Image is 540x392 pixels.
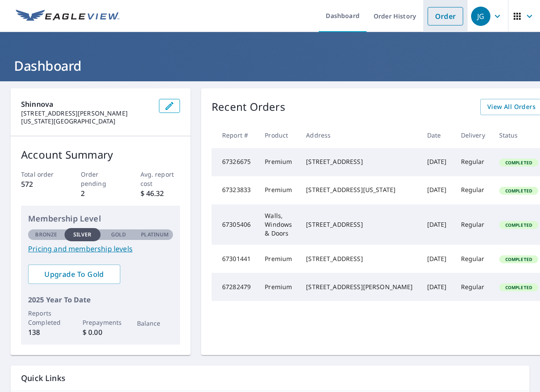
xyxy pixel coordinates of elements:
a: Order [428,7,463,25]
span: View All Orders [487,102,536,113]
p: $ 46.32 [140,188,180,199]
span: Completed [500,222,537,228]
p: Balance [137,319,173,328]
p: 572 [21,179,61,189]
th: Date [420,122,454,148]
td: Regular [454,204,492,245]
td: 67305406 [212,204,258,245]
td: 67301441 [212,245,258,273]
p: Quick Links [21,373,519,384]
td: Premium [258,245,299,273]
p: 2 [81,188,121,199]
div: [STREET_ADDRESS][PERSON_NAME] [306,283,413,291]
span: Completed [500,284,537,290]
p: Silver [73,231,92,239]
p: [STREET_ADDRESS][PERSON_NAME] [21,109,152,117]
td: [DATE] [420,204,454,245]
td: Premium [258,273,299,301]
th: Delivery [454,122,492,148]
p: [US_STATE][GEOGRAPHIC_DATA] [21,117,152,125]
td: Regular [454,245,492,273]
span: Upgrade To Gold [35,269,113,279]
p: Platinum [141,231,169,239]
p: 138 [28,327,65,338]
td: 67323833 [212,176,258,204]
p: Reports Completed [28,309,65,327]
div: JG [471,7,490,26]
th: Address [299,122,420,148]
div: [STREET_ADDRESS][US_STATE] [306,185,413,194]
td: Regular [454,273,492,301]
h1: Dashboard [11,57,529,75]
p: Prepayments [83,318,119,327]
p: Avg. report cost [140,170,180,188]
img: EV Logo [16,10,119,23]
th: Report # [212,122,258,148]
td: [DATE] [420,273,454,301]
p: Account Summary [21,147,180,163]
span: Completed [500,160,537,166]
td: 67282479 [212,273,258,301]
div: [STREET_ADDRESS] [306,220,413,229]
a: Pricing and membership levels [28,243,173,254]
td: Premium [258,176,299,204]
td: [DATE] [420,245,454,273]
td: 67326675 [212,148,258,176]
p: $ 0.00 [83,327,119,338]
td: [DATE] [420,176,454,204]
p: Gold [111,231,126,239]
span: Completed [500,256,537,262]
p: Bronze [35,231,57,239]
p: Recent Orders [212,99,285,115]
td: [DATE] [420,148,454,176]
p: Total order [21,170,61,179]
p: Order pending [81,170,121,188]
p: Shinnova [21,99,152,109]
td: Regular [454,176,492,204]
th: Product [258,122,299,148]
td: Walls, Windows & Doors [258,204,299,245]
p: Membership Level [28,213,173,225]
a: Upgrade To Gold [28,265,120,284]
div: [STREET_ADDRESS] [306,254,413,263]
span: Completed [500,188,537,194]
p: 2025 Year To Date [28,294,173,305]
td: Premium [258,148,299,176]
td: Regular [454,148,492,176]
div: [STREET_ADDRESS] [306,157,413,166]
